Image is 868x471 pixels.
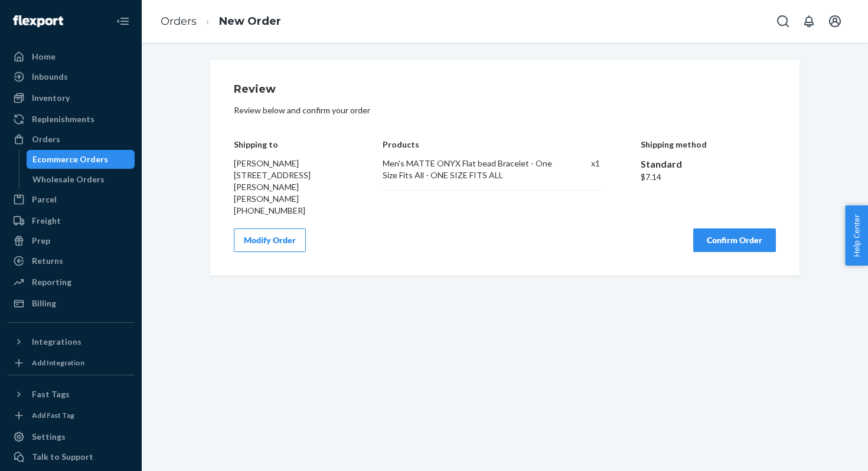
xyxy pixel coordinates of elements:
[823,9,847,33] button: Open account menu
[7,294,135,313] a: Billing
[7,427,135,446] a: Settings
[641,171,776,183] div: $7.14
[566,158,600,181] div: x 1
[234,158,311,204] span: [PERSON_NAME] [STREET_ADDRESS][PERSON_NAME][PERSON_NAME]
[32,297,56,309] div: Billing
[32,276,71,288] div: Reporting
[111,9,135,33] button: Close Navigation
[7,385,135,404] button: Fast Tags
[7,408,135,423] a: Add Fast Tag
[32,92,70,104] div: Inventory
[13,15,63,27] img: Flexport logo
[771,9,795,33] button: Open Search Box
[693,228,776,252] button: Confirm Order
[27,150,135,169] a: Ecommerce Orders
[234,205,342,217] div: [PHONE_NUMBER]
[32,51,56,63] div: Home
[7,356,135,370] a: Add Integration
[32,388,70,400] div: Fast Tags
[32,153,108,165] div: Ecommerce Orders
[32,336,81,348] div: Integrations
[7,447,135,466] a: Talk to Support
[7,231,135,250] a: Prep
[32,194,57,205] div: Parcel
[7,47,135,66] a: Home
[641,158,776,171] div: Standard
[234,228,306,252] button: Modify Order
[151,4,291,39] ol: breadcrumbs
[32,235,50,247] div: Prep
[7,251,135,270] a: Returns
[27,170,135,189] a: Wholesale Orders
[234,84,776,96] h1: Review
[32,255,63,267] div: Returns
[7,110,135,129] a: Replenishments
[32,431,66,443] div: Settings
[641,140,776,149] h4: Shipping method
[32,174,105,185] div: Wholesale Orders
[32,358,84,368] div: Add Integration
[234,140,342,149] h4: Shipping to
[797,9,821,33] button: Open notifications
[845,205,868,266] button: Help Center
[383,158,553,181] div: Men's MATTE ONYX Flat bead Bracelet - One Size Fits All - ONE SIZE FITS ALL
[383,140,599,149] h4: Products
[219,15,281,28] a: New Order
[32,133,60,145] div: Orders
[32,215,61,227] div: Freight
[7,130,135,149] a: Orders
[7,273,135,292] a: Reporting
[234,104,776,116] p: Review below and confirm your order
[32,451,93,463] div: Talk to Support
[32,71,68,83] div: Inbounds
[7,211,135,230] a: Freight
[32,113,94,125] div: Replenishments
[7,190,135,209] a: Parcel
[7,67,135,86] a: Inbounds
[7,332,135,351] button: Integrations
[161,15,197,28] a: Orders
[7,89,135,107] a: Inventory
[32,410,74,420] div: Add Fast Tag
